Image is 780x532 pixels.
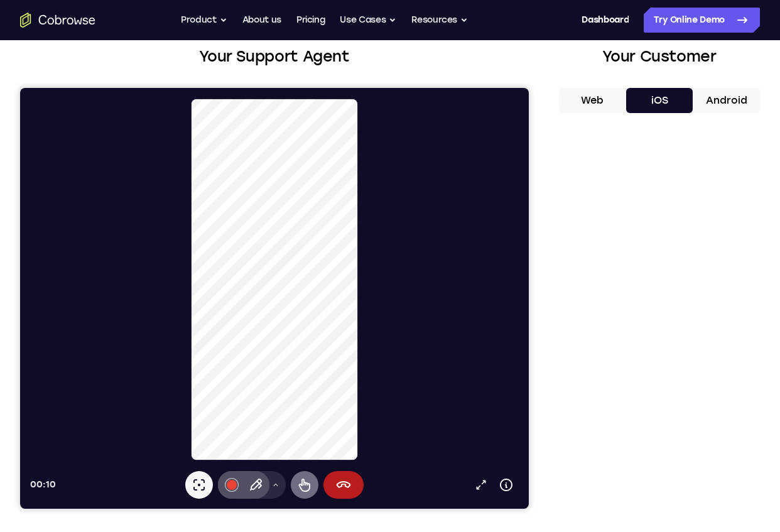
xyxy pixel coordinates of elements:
button: Resources [411,8,468,33]
button: Annotations color [198,383,225,411]
button: iOS [626,88,693,113]
a: Pricing [296,8,325,33]
button: End session [303,383,344,411]
button: Android [693,88,760,113]
button: Pen [222,383,249,411]
button: Web [559,88,626,113]
a: Try Online Demo [644,8,760,33]
button: Laser pointer [165,383,193,411]
iframe: Agent [20,88,529,509]
button: Device info [474,384,499,410]
button: Drawing tools menu [246,383,266,411]
button: Use Cases [340,8,396,33]
a: About us [242,8,281,33]
h2: Your Support Agent [20,45,529,68]
a: Go to the home page [20,13,95,28]
a: Dashboard [582,8,629,33]
button: Product [181,8,227,33]
button: Remote control [271,383,298,411]
h2: Your Customer [559,45,760,68]
a: Popout [448,384,474,410]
